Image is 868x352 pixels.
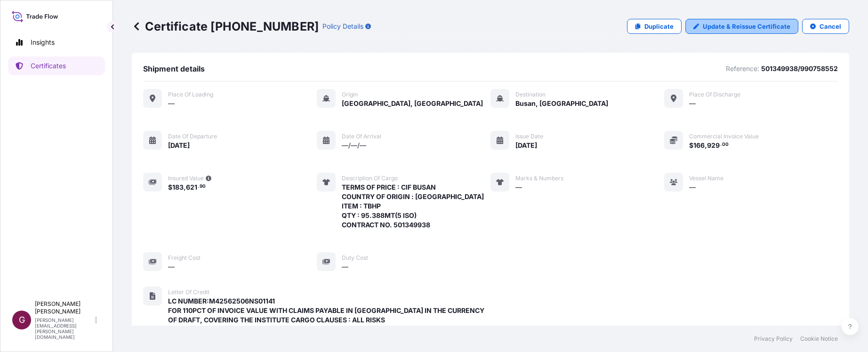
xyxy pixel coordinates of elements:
[168,296,490,325] span: LC NUMBER:M42562506NS01141 FOR 110PCT OF INVOICE VALUE WITH CLAIMS PAYABLE IN [GEOGRAPHIC_DATA] I...
[168,254,201,262] span: Freight Cost
[168,288,209,296] span: Letter of Credit
[200,185,206,188] span: 90
[820,22,841,31] p: Cancel
[342,175,398,182] span: Description of cargo
[342,262,348,272] span: —
[685,19,798,34] a: Update & Reissue Certificate
[689,91,740,98] span: Place of discharge
[693,142,705,149] span: 166
[342,254,368,262] span: Duty Cost
[322,22,363,31] p: Policy Details
[515,183,522,192] span: —
[515,99,608,108] span: Busan, [GEOGRAPHIC_DATA]
[705,142,707,149] span: ,
[342,183,484,230] span: TERMS OF PRICE : CIF BUSAN COUNTRY OF ORIGIN : [GEOGRAPHIC_DATA] ITEM : TBHP QTY : 95.388MT(5 ISO...
[198,185,199,188] span: .
[168,141,190,150] span: [DATE]
[342,133,381,140] span: Date of arrival
[802,19,849,34] button: Cancel
[168,175,204,182] span: Insured Value
[168,262,175,272] span: —
[515,91,546,98] span: Destination
[515,175,563,182] span: Marks & Numbers
[35,317,93,340] p: [PERSON_NAME][EMAIL_ADDRESS][PERSON_NAME][DOMAIN_NAME]
[689,133,759,140] span: Commercial Invoice Value
[168,91,213,98] span: Place of Loading
[689,183,696,192] span: —
[8,56,105,75] a: Certificates
[689,175,723,182] span: Vessel Name
[143,64,205,73] span: Shipment details
[342,99,483,108] span: [GEOGRAPHIC_DATA], [GEOGRAPHIC_DATA]
[703,22,790,31] p: Update & Reissue Certificate
[707,142,720,149] span: 929
[31,61,66,71] p: Certificates
[132,19,319,34] p: Certificate [PHONE_NUMBER]
[726,64,759,73] p: Reference:
[720,143,722,146] span: .
[722,143,729,146] span: 00
[689,142,693,149] span: $
[186,184,197,191] span: 621
[342,91,358,98] span: Origin
[644,22,674,31] p: Duplicate
[172,184,184,191] span: 183
[35,300,93,315] p: [PERSON_NAME] [PERSON_NAME]
[761,64,838,73] p: 501349938/990758552
[627,19,682,34] a: Duplicate
[515,133,543,140] span: Issue Date
[31,38,55,47] p: Insights
[19,315,25,325] span: G
[515,141,537,150] span: [DATE]
[754,335,793,343] a: Privacy Policy
[800,335,838,343] a: Cookie Notice
[342,141,366,150] span: —/—/—
[689,99,696,108] span: —
[168,184,172,191] span: $
[8,33,105,52] a: Insights
[168,99,175,108] span: —
[168,133,217,140] span: Date of departure
[184,184,186,191] span: ,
